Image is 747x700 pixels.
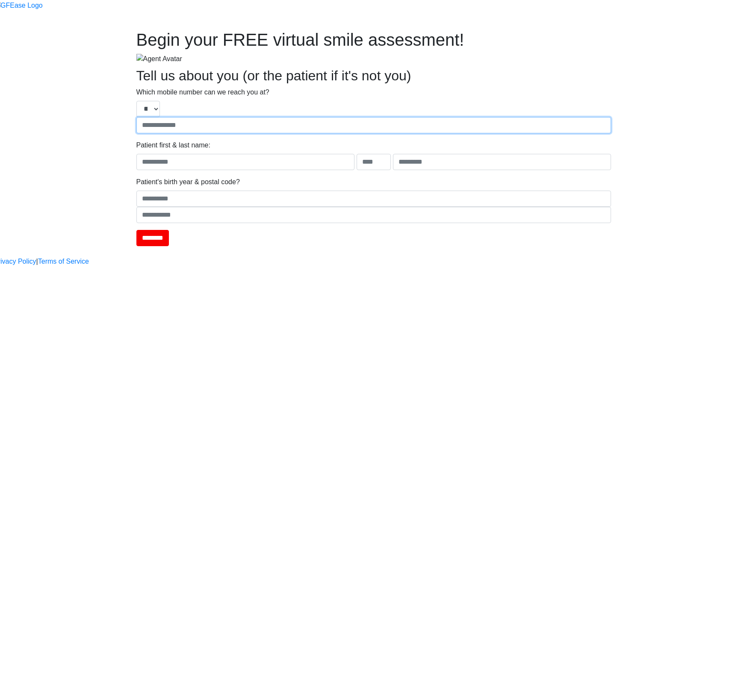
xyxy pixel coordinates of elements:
[136,29,611,50] h1: Begin your FREE virtual smile assessment!
[136,68,611,84] h2: Tell us about you (or the patient if it's not you)
[136,177,240,187] label: Patient's birth year & postal code?
[36,256,38,267] a: |
[136,87,269,97] label: Which mobile number can we reach you at?
[136,140,210,150] label: Patient first & last name:
[38,256,89,267] a: Terms of Service
[136,54,182,64] img: Agent Avatar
